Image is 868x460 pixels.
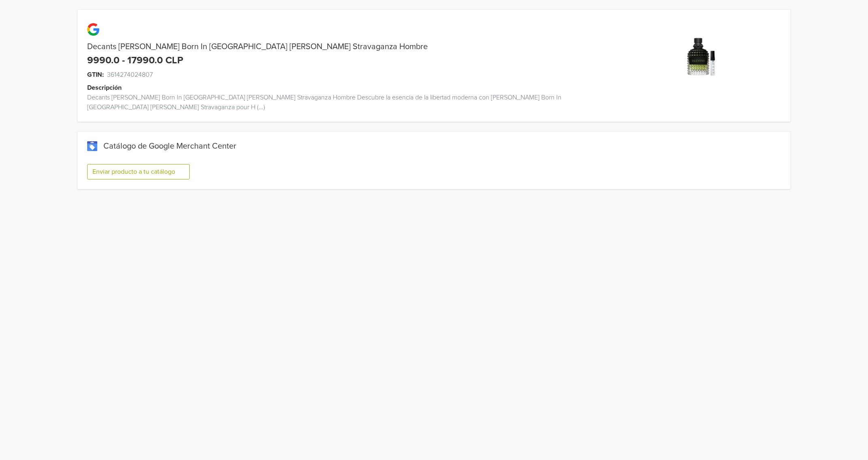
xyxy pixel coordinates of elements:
[671,26,732,87] img: product_image
[87,141,781,151] div: Catálogo de Google Merchant Center
[77,42,612,52] div: Decants [PERSON_NAME] Born In [GEOGRAPHIC_DATA] [PERSON_NAME] Stravaganza Hombre
[87,164,190,179] button: Enviar producto a tu catálogo
[107,70,153,80] span: 3614274024807
[77,93,612,112] div: Decants [PERSON_NAME] Born In [GEOGRAPHIC_DATA] [PERSON_NAME] Stravaganza Hombre Descubre la esen...
[87,83,622,93] div: Descripción
[87,55,183,67] div: 9990.0 - 17990.0 CLP
[87,70,104,80] span: GTIN:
